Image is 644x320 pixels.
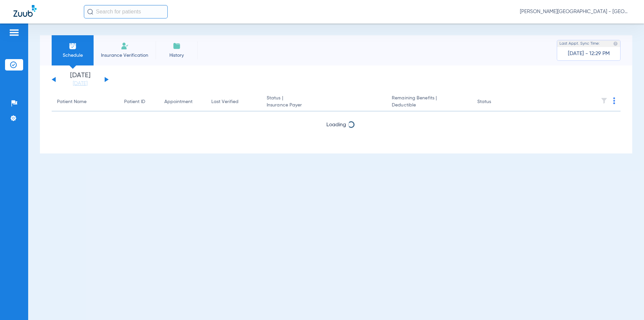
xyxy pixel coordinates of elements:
span: History [161,52,193,59]
img: hamburger-icon [9,29,19,37]
input: Search for patients [84,5,168,18]
div: Last Verified [211,98,238,105]
img: Manual Insurance Verification [121,42,129,50]
iframe: Chat Widget [610,288,644,320]
span: Last Appt. Sync Time: [559,40,600,47]
div: Patient Name [57,98,113,105]
img: filter.svg [601,97,607,104]
div: Appointment [164,98,193,105]
span: [PERSON_NAME][GEOGRAPHIC_DATA] - [GEOGRAPHIC_DATA] [520,8,631,15]
span: Schedule [57,52,89,59]
div: Last Verified [211,98,256,105]
span: Insurance Verification [99,52,151,59]
div: Patient ID [124,98,154,105]
span: [DATE] - 12:29 PM [568,50,610,57]
span: Deductible [392,102,466,109]
div: Appointment [164,98,201,105]
div: Patient ID [124,98,145,105]
img: History [173,42,181,50]
img: group-dot-blue.svg [613,97,615,104]
img: Schedule [69,42,77,50]
th: Remaining Benefits | [386,93,472,111]
span: Insurance Payer [267,102,381,109]
img: last sync help info [613,41,618,46]
th: Status | [261,93,386,111]
li: [DATE] [60,72,100,87]
div: Patient Name [57,98,87,105]
img: Search Icon [87,9,93,15]
th: Status [472,93,517,111]
img: Zuub Logo [13,5,37,17]
a: [DATE] [60,80,100,87]
span: Loading [326,122,346,128]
